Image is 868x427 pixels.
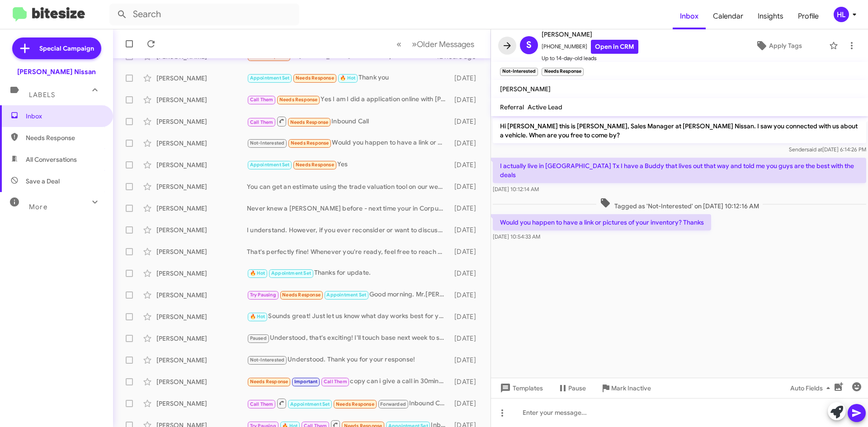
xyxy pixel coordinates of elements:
[247,398,450,409] div: Inbound Call
[542,68,583,76] small: Needs Response
[498,380,543,396] span: Templates
[156,334,247,343] div: [PERSON_NAME]
[450,182,483,191] div: [DATE]
[279,97,318,103] span: Needs Response
[493,158,866,183] p: I actually live in [GEOGRAPHIC_DATA] Tx I have a Buddy that lives out that way and told me you gu...
[156,291,247,300] div: [PERSON_NAME]
[271,270,311,276] span: Appointment Set
[290,401,330,407] span: Appointment Set
[156,139,247,148] div: [PERSON_NAME]
[450,225,483,235] div: [DATE]
[396,38,401,50] span: «
[412,38,417,50] span: »
[250,140,285,146] span: Not-Interested
[247,160,450,170] div: Yes
[450,356,483,365] div: [DATE]
[783,380,841,396] button: Auto Fields
[340,75,355,81] span: 🔥 Hot
[247,355,450,365] div: Understood. Thank you for your response!
[450,312,483,321] div: [DATE]
[826,7,858,22] button: HL
[378,400,408,408] span: Forwarded
[282,292,321,298] span: Needs Response
[250,379,288,385] span: Needs Response
[450,399,483,408] div: [DATE]
[247,116,450,127] div: Inbound Call
[732,38,825,54] button: Apply Tags
[294,379,318,385] span: Important
[750,3,791,29] span: Insights
[526,38,532,52] span: S
[250,119,274,125] span: Call Them
[17,67,96,76] div: [PERSON_NAME] Nissan
[493,118,866,143] p: Hi [PERSON_NAME] this is [PERSON_NAME], Sales Manager at [PERSON_NAME] Nissan. I saw you connecte...
[250,97,274,103] span: Call Them
[156,117,247,126] div: [PERSON_NAME]
[450,334,483,343] div: [DATE]
[250,314,265,319] span: 🔥 Hot
[807,146,822,153] span: said at
[450,117,483,126] div: [DATE]
[250,270,265,276] span: 🔥 Hot
[568,380,586,396] span: Pause
[450,204,483,213] div: [DATE]
[250,335,267,341] span: Paused
[156,377,247,386] div: [PERSON_NAME]
[542,29,638,40] span: [PERSON_NAME]
[542,54,638,63] span: Up to 14-day-old leads
[247,182,450,191] div: You can get an estimate using the trade valuation tool on our website: [URL][DOMAIN_NAME]. For an...
[550,380,593,396] button: Pause
[26,112,103,121] span: Inbox
[493,233,540,240] span: [DATE] 10:54:33 AM
[673,3,706,29] a: Inbox
[769,38,802,54] span: Apply Tags
[324,379,347,385] span: Call Them
[250,162,290,168] span: Appointment Set
[528,103,562,111] span: Active Lead
[247,138,450,148] div: Would you happen to have a link or pictures of your inventory? Thanks
[500,103,524,111] span: Referral
[250,292,276,298] span: Try Pausing
[39,44,94,53] span: Special Campaign
[336,401,374,407] span: Needs Response
[450,74,483,83] div: [DATE]
[326,292,366,298] span: Appointment Set
[156,399,247,408] div: [PERSON_NAME]
[247,225,450,235] div: I understand. However, if you ever reconsider or want to discuss options, feel free to reach out....
[406,35,480,53] button: Next
[493,214,711,230] p: Would you happen to have a link or pictures of your inventory? Thanks
[450,95,483,104] div: [DATE]
[417,39,474,49] span: Older Messages
[247,247,450,256] div: That's perfectly fine! Whenever you're ready, feel free to reach out. We're always here to discus...
[500,68,538,76] small: Not-Interested
[500,85,551,93] span: [PERSON_NAME]
[26,133,103,142] span: Needs Response
[834,7,849,22] div: HL
[450,139,483,148] div: [DATE]
[247,73,450,83] div: Thank you
[450,377,483,386] div: [DATE]
[290,119,329,125] span: Needs Response
[450,160,483,169] div: [DATE]
[247,94,450,105] div: Yes I am I did a application online with [PERSON_NAME] she never call me back I'll call that numb...
[591,40,638,54] a: Open in CRM
[12,38,101,59] a: Special Campaign
[291,140,329,146] span: Needs Response
[789,146,866,153] span: Sender [DATE] 6:14:26 PM
[156,247,247,256] div: [PERSON_NAME]
[250,401,274,407] span: Call Them
[391,35,407,53] button: Previous
[706,3,750,29] a: Calendar
[109,4,299,25] input: Search
[450,247,483,256] div: [DATE]
[611,380,651,396] span: Mark Inactive
[156,225,247,235] div: [PERSON_NAME]
[296,75,334,81] span: Needs Response
[791,3,826,29] a: Profile
[156,312,247,321] div: [PERSON_NAME]
[29,91,55,99] span: Labels
[156,160,247,169] div: [PERSON_NAME]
